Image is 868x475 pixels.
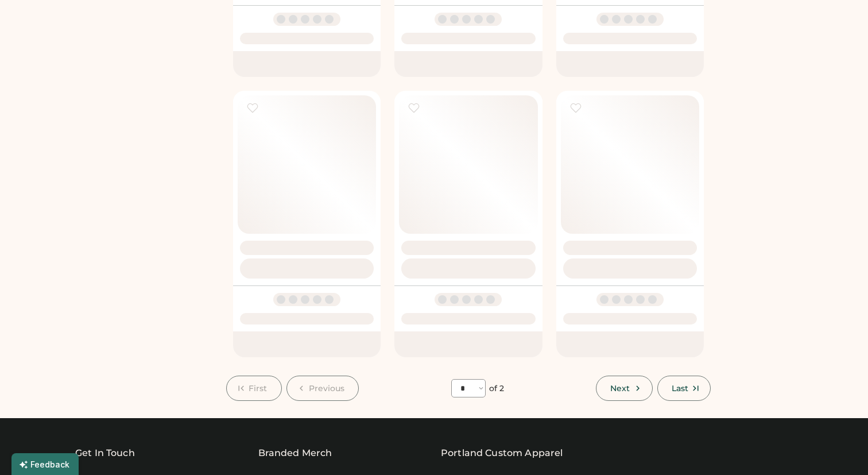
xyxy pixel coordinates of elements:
button: Next [596,376,652,401]
a: Portland Custom Apparel [441,446,563,460]
button: Last [657,376,711,401]
div: Branded Merch [258,446,332,460]
span: Previous [309,384,345,392]
div: of 2 [489,383,504,395]
button: First [226,376,282,401]
span: Next [610,384,630,392]
div: Get In Touch [75,446,135,460]
span: Last [672,384,688,392]
span: First [249,384,268,392]
button: Previous [286,376,359,401]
